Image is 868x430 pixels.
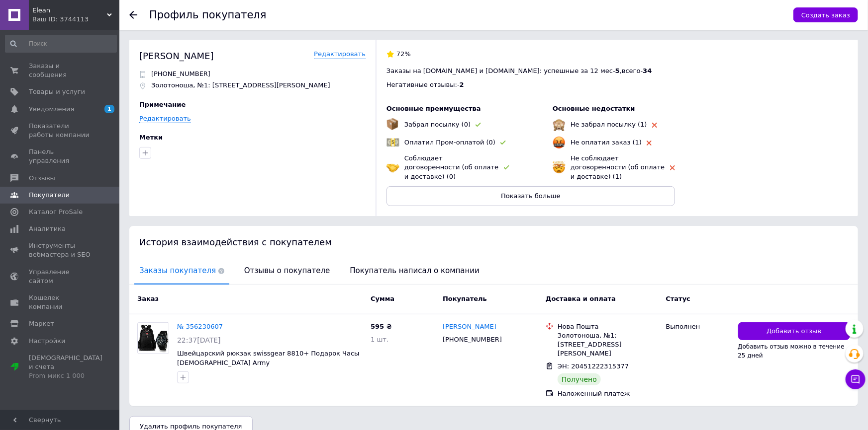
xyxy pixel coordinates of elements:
span: Заказ [137,295,159,302]
p: [PHONE_NUMBER] [151,70,210,78]
p: Золотоноша, №1: [STREET_ADDRESS][PERSON_NAME] [151,81,330,90]
span: Покупатели [29,191,70,200]
span: Не забрал посылку (1) [571,121,647,128]
span: Покупатель написал о компании [345,258,484,284]
span: Инструменты вебмастера и SEO [29,241,92,259]
img: emoji [386,136,399,149]
span: Заказы и сообщения [29,62,92,79]
span: Метки [139,134,163,141]
button: Добавить отзыв [738,322,851,341]
a: № 356230607 [177,323,223,330]
img: rating-tag-type [670,165,675,170]
div: Выполнен [666,322,730,331]
div: Вернуться назад [129,11,137,19]
button: Создать заказ [793,7,858,22]
img: emoji [553,118,566,131]
span: ЭН: 20451222315377 [558,362,629,370]
span: Elean [32,6,107,15]
span: Панель управления [29,147,92,165]
span: Отзывы [29,174,55,183]
img: rating-tag-type [504,165,509,170]
span: Забрал посылку (0) [404,121,471,128]
span: Удалить профиль покупателя [140,423,242,430]
span: 2 [460,81,464,88]
div: Наложенный платеж [558,389,658,398]
span: Заказы на [DOMAIN_NAME] и [DOMAIN_NAME]: успешные за 12 мес - , всего - [386,67,652,74]
span: Доставка и оплата [546,295,616,302]
span: Покупатель [443,295,487,302]
div: [PHONE_NUMBER] [441,333,504,346]
span: Оплатил Пром-оплатой (0) [404,139,495,146]
span: Основные преимущества [386,105,481,112]
span: Соблюдает договоренности (об оплате и доставке) (0) [404,154,498,180]
span: Маркет [29,319,54,328]
input: Поиск [5,35,117,53]
span: Добавить отзыв можно в течение 25 дней [738,343,845,359]
div: Ваш ID: 3744113 [32,15,119,24]
span: Отзывы о покупателе [239,258,335,284]
img: Фото товару [138,323,169,353]
img: rating-tag-type [500,141,506,145]
span: Показать больше [501,192,561,200]
a: Швейцарский рюкзак swissgear 8810+ Подарок Часы [DEMOGRAPHIC_DATA] Army [177,350,360,366]
span: 72% [396,50,411,58]
img: rating-tag-type [652,123,657,128]
a: Редактировать [139,115,191,123]
a: Редактировать [314,50,366,59]
span: Негативные отзывы: - [386,81,460,88]
span: 1 шт. [371,336,388,343]
div: Золотоноша, №1: [STREET_ADDRESS][PERSON_NAME] [558,331,658,358]
img: emoji [553,136,566,149]
span: Каталог ProSale [29,208,83,216]
span: 1 [104,105,114,113]
span: Настройки [29,337,65,346]
span: Создать заказ [801,11,850,19]
div: Получено [558,373,601,385]
span: Управление сайтом [29,268,92,286]
span: [DEMOGRAPHIC_DATA] и счета [29,354,102,381]
span: Сумма [371,295,394,302]
img: rating-tag-type [476,123,481,127]
a: Фото товару [137,322,169,354]
div: Prom микс 1 000 [29,371,102,380]
button: Показать больше [386,186,675,206]
span: 22:37[DATE] [177,336,221,344]
img: emoji [386,161,399,174]
span: 5 [615,67,620,74]
span: Товары и услуги [29,87,85,96]
span: Добавить отзыв [767,327,821,336]
span: Не соблюдает договоренности (об оплате и доставке) (1) [571,154,665,180]
span: Не оплатил заказ (1) [571,139,642,146]
span: Основные недостатки [553,105,635,112]
span: Заказы покупателя [134,258,229,284]
div: Нова Пошта [558,322,658,331]
span: Статус [666,295,691,302]
span: Аналитика [29,224,66,233]
span: Кошелек компании [29,293,92,311]
span: Показатели работы компании [29,122,92,140]
img: emoji [386,118,398,130]
span: История взаимодействия с покупателем [139,237,332,247]
span: Уведомления [29,105,74,114]
span: Примечание [139,101,186,108]
img: emoji [553,161,566,174]
span: 595 ₴ [371,323,392,330]
span: 34 [643,67,652,74]
div: [PERSON_NAME] [139,50,214,62]
img: rating-tag-type [647,141,652,145]
button: Чат с покупателем [846,369,866,389]
h1: Профиль покупателя [149,9,267,21]
a: [PERSON_NAME] [443,322,496,332]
